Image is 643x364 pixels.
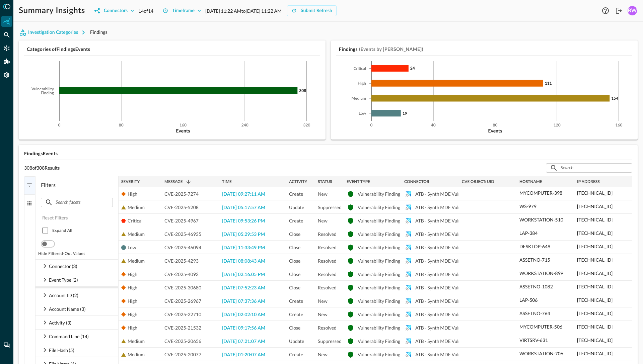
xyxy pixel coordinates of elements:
span: Resolved [318,241,337,254]
svg: Azure Data Explorer [404,284,412,292]
span: New [318,187,328,201]
span: Close [289,281,300,294]
button: Connectors [90,5,138,16]
div: High [128,187,137,201]
span: Close [289,227,300,241]
p: Account ID (2) [49,292,78,299]
h5: (Events by [PERSON_NAME]) [359,46,423,53]
div: Vulnerability Finding [358,308,400,321]
span: [DATE] 02:02:10 AM [222,312,265,317]
tspan: 120 [554,123,561,127]
tspan: 160 [180,123,187,127]
svg: Azure Data Explorer [404,257,412,265]
p: 308 of 308 Results [24,165,60,171]
svg: Azure Data Explorer [404,297,412,305]
div: File Hash (5) [35,343,118,357]
span: [DATE] 07:21:07 AM [222,339,265,344]
svg: Azure Data Explorer [404,203,412,211]
tspan: Medium [351,97,366,101]
div: ATB - Synth MDE Vulns [415,254,463,268]
tspan: High [358,82,366,86]
span: Update [289,335,304,348]
p: WORKSTATION-706 [519,350,563,357]
svg: Azure Data Explorer [404,337,412,345]
tspan: 0 [58,123,61,127]
div: Vulnerability Finding [358,214,400,227]
p: [TECHNICAL_ID] [577,256,613,263]
p: [TECHNICAL_ID] [577,323,613,330]
span: Resolved [318,227,337,241]
span: Connector [404,179,429,184]
div: Connectors [1,43,12,54]
span: Hide Filtered-Out Values [38,252,85,256]
div: ATB - Synth MDE Vulns [415,187,463,201]
span: CVE-2025-5208 [164,201,199,214]
div: High [128,294,137,308]
tspan: Finding [41,91,54,95]
span: [DATE] 08:08:43 AM [222,259,265,264]
div: Timeframe [172,7,195,15]
tspan: 320 [303,123,310,127]
p: VIRTSRV-631 [519,337,548,344]
div: Medium [128,335,145,348]
div: Chat [1,340,12,351]
tspan: 80 [493,123,498,127]
p: Account Name (3) [49,305,86,312]
span: [DATE] 05:29:53 PM [222,232,265,237]
span: CVE-2025-20077 [164,348,201,361]
div: Account Name (3) [35,302,118,315]
span: IP Address [577,179,600,184]
div: ATB - Synth MDE Vulns [415,214,463,227]
span: Resolved [318,321,337,335]
tspan: 111 [545,81,552,86]
svg: Azure Data Explorer [404,324,412,332]
p: Activity (3) [49,319,71,326]
p: [TECHNICAL_ID] [577,310,613,317]
span: [DATE] 01:20:07 AM [222,353,265,357]
div: Command Line (14) [35,330,118,343]
tspan: 154 [611,96,618,101]
svg: Azure Data Explorer [404,351,412,359]
div: ATB - Synth MDE Vulns [415,241,463,254]
span: CVE-2025-4967 [164,214,199,227]
svg: Azure Data Explorer [404,310,412,318]
span: Create [289,348,303,361]
span: New [318,308,328,321]
tspan: Critical [354,67,366,71]
span: CVE-2025-22710 [164,308,201,321]
div: Activity (3) [35,316,118,329]
p: [TECHNICAL_ID] [577,350,613,357]
span: [DATE] 07:37:36 AM [222,299,265,304]
p: [TECHNICAL_ID] [577,270,613,277]
div: Critical [128,214,143,227]
span: New [318,294,328,308]
span: [DATE] 11:33:49 PM [222,246,265,250]
tspan: Events [488,128,502,133]
div: Vulnerability Finding [358,348,400,361]
svg: Azure Data Explorer [404,190,412,198]
span: [DATE] 07:52:23 AM [222,286,265,290]
span: Hostname [519,179,542,184]
div: Medium [128,227,145,241]
span: Suppressed [318,335,342,348]
button: Logout [614,5,624,16]
span: CVE-2025-26967 [164,294,201,308]
tspan: 80 [119,123,124,127]
p: MYCOMPUTER-506 [519,323,562,330]
div: High [128,308,137,321]
span: Expand All [52,229,72,233]
p: MYCOMPUTER-398 [519,189,562,196]
p: File Hash (5) [49,347,74,354]
span: Close [289,268,300,281]
h1: Summary Insights [19,5,85,16]
div: Medium [128,201,145,214]
h5: Findings [339,46,358,53]
span: CVE-2025-7274 [164,187,199,201]
tspan: 40 [431,123,436,127]
span: Message [164,179,183,184]
p: WS-979 [519,203,537,210]
span: [DATE] 02:16:05 PM [222,272,265,277]
h4: Filters [35,182,118,195]
tspan: 19 [403,111,407,116]
div: High [128,268,137,281]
